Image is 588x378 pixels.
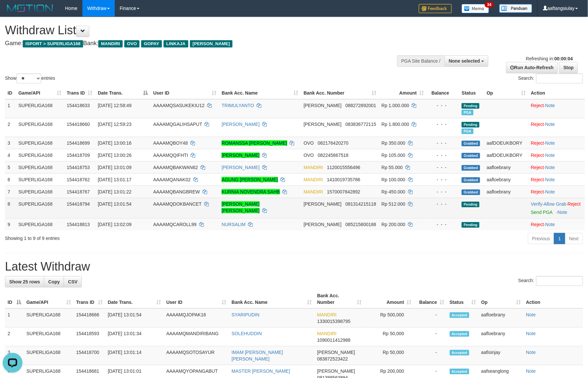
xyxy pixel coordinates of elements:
img: MOTION_logo.png [5,3,55,13]
span: AAAAMQSASUKEKIU12 [153,103,205,108]
span: [DATE] 13:00:26 [98,153,132,158]
th: Amount: activate to sort column ascending [364,290,414,308]
span: OVO [124,40,139,47]
span: 154418709 [67,153,90,158]
span: [DATE] 12:58:49 [98,103,132,108]
a: [PERSON_NAME] [222,165,260,170]
td: SUPERLIGA168 [16,99,64,118]
td: 8 [5,198,16,218]
a: [PERSON_NAME] [222,122,260,127]
td: - [414,346,447,365]
span: Grabbed [462,165,480,171]
th: Action [523,290,583,308]
span: MANDIRI [317,312,337,317]
span: Marked by aafounsreynich [462,129,473,134]
th: Action [528,87,585,99]
h1: Withdraw List [5,24,386,37]
td: aafisinjay [479,346,523,365]
img: Feedback.jpg [419,4,452,13]
td: 9 [5,218,16,230]
span: AAAAMQBANGBREW [153,189,200,194]
span: Rp 450.000 [382,189,405,194]
a: Note [545,153,555,158]
span: AAAAMQQIFHTI [153,153,188,158]
th: Trans ID: activate to sort column ascending [64,87,95,99]
td: aafloebrany [479,328,523,346]
input: Search: [536,73,583,83]
span: Rp 200.000 [382,222,405,227]
td: 2 [5,328,24,346]
a: Allow Grab [544,201,566,207]
span: MANDIRI [304,177,323,182]
span: Grabbed [462,153,480,159]
span: Pending [462,103,480,109]
a: Run Auto-Refresh [506,62,558,73]
span: [DATE] 13:01:09 [98,165,132,170]
a: NURSALIM [222,222,245,227]
button: None selected [445,55,488,67]
td: [DATE] 13:01:14 [105,346,164,365]
td: 154418666 [74,308,105,328]
span: Pending [462,222,480,228]
label: Search: [518,276,583,286]
td: 1 [5,99,16,118]
span: [PERSON_NAME] [304,103,342,108]
span: 34 [485,2,494,8]
span: [DATE] 13:01:54 [98,201,132,207]
span: OVO [304,153,314,158]
span: 154418753 [67,165,90,170]
a: Verify [531,201,542,207]
span: Copy 1570007842892 to clipboard [327,189,360,194]
a: Reject [531,122,544,127]
span: [PERSON_NAME] [317,350,355,355]
td: 154418593 [74,328,105,346]
span: [PERSON_NAME] [304,222,342,227]
h1: Latest Withdraw [5,260,583,273]
div: - - - [429,152,456,159]
a: [PERSON_NAME] [PERSON_NAME] [222,201,260,213]
div: - - - [429,221,456,228]
span: Rp 105.000 [382,153,405,158]
a: SYARIPUDIN [232,312,260,317]
td: [DATE] 13:01:34 [105,328,164,346]
th: User ID: activate to sort column ascending [164,290,229,308]
th: ID [5,87,16,99]
a: MASTER [PERSON_NAME] [232,368,290,374]
a: Reject [531,189,544,194]
span: AAAAMQGALIHSAPUT [153,122,202,127]
td: · [528,137,585,149]
td: SUPERLIGA168 [16,137,64,149]
span: Accepted [450,331,470,337]
span: Pending [462,122,480,128]
span: Copy 088272892001 to clipboard [346,103,376,108]
div: - - - [429,102,456,109]
a: Note [545,122,555,127]
div: - - - [429,189,456,195]
a: Note [545,177,555,182]
td: SUPERLIGA168 [24,328,74,346]
a: Note [526,350,536,355]
td: · · [528,198,585,218]
span: ISPORT > SUPERLIGA168 [23,40,83,47]
span: MANDIRI [317,331,337,336]
span: Accepted [450,350,470,356]
span: [DATE] 13:02:09 [98,222,132,227]
span: AAAAMQCAROLL99 [153,222,197,227]
span: Marked by aafounsreynich [462,110,473,115]
a: Reject [531,165,544,170]
span: Accepted [450,312,470,318]
span: [PERSON_NAME] [304,201,342,207]
div: - - - [429,176,456,183]
span: Copy 083836772115 to clipboard [346,122,376,127]
td: 3 [5,346,24,365]
td: 3 [5,137,16,149]
a: Reject [531,153,544,158]
td: 2 [5,118,16,137]
span: 154418762 [67,177,90,182]
span: Copy 1330015398795 to clipboard [317,319,351,324]
td: · [528,149,585,161]
span: [DATE] 13:00:16 [98,140,132,146]
a: 1 [554,233,565,244]
a: Note [545,140,555,146]
td: SUPERLIGA168 [16,118,64,137]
